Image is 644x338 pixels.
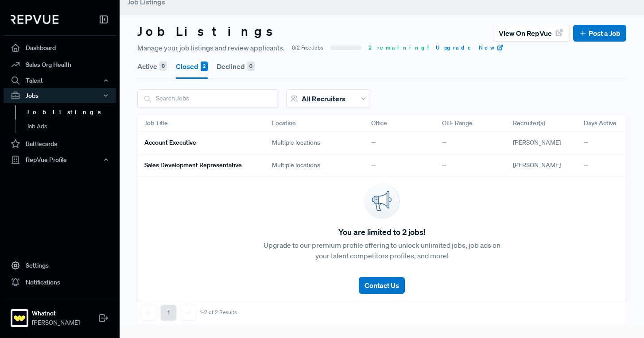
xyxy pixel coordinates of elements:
a: Settings [4,257,116,274]
div: Multiple locations [265,154,364,177]
button: Active 0 [137,54,167,79]
span: Days Active [584,119,617,128]
span: Location [272,119,296,128]
nav: pagination [141,305,237,320]
button: Previous [141,305,156,320]
img: announcement [364,184,400,219]
a: Account Executive [144,135,251,150]
a: Job Ads [16,119,128,133]
div: -- [435,154,506,177]
span: You are limited to 2 jobs! [338,226,425,238]
span: Recruiter(s) [513,119,545,128]
div: 2 [201,61,208,71]
p: Upgrade to our premium profile offering to unlock unlimited jobs, job ads on your talent competit... [260,240,504,261]
button: Contact Us [359,277,405,294]
span: Manage your job listings and review applicants. [137,42,285,53]
strong: Whatnot [32,309,80,318]
a: Sales Development Representative [144,158,251,173]
div: -- [364,132,435,154]
button: View on RepVue [493,25,570,42]
div: Multiple locations [265,132,364,154]
div: 0 [247,61,255,71]
button: Closed 2 [176,54,208,79]
button: Post a Job [573,25,626,42]
span: [PERSON_NAME] [513,161,561,169]
div: 0 [159,61,167,71]
h3: Job Listings [137,24,281,39]
a: WhatnotWhatnot[PERSON_NAME] [4,298,116,331]
span: Job Title [144,119,168,128]
h6: Account Executive [144,139,196,146]
span: OTE Range [442,119,473,128]
span: Contact Us [365,281,399,290]
span: [PERSON_NAME] [513,138,561,146]
input: Search Jobs [138,90,279,107]
a: Notifications [4,274,116,291]
button: Jobs [4,88,116,103]
div: -- [364,154,435,177]
a: Contact Us [359,270,405,294]
div: -- [435,132,506,154]
span: [PERSON_NAME] [32,318,80,327]
span: All Recruiters [302,94,345,103]
button: Next [181,305,196,320]
img: RepVue [11,15,58,24]
div: 1-2 of 2 Results [200,309,237,315]
a: Post a Job [579,28,621,38]
button: RepVue Profile [4,152,116,167]
span: Office [371,119,387,128]
span: 0/2 Free Jobs [292,44,323,52]
a: Dashboard [4,39,116,56]
button: Declined 0 [217,54,255,79]
h6: Sales Development Representative [144,161,242,169]
button: 1 [161,305,176,320]
a: Sales Org Health [4,56,116,73]
a: Upgrade Now [436,44,504,52]
button: Talent [4,73,116,88]
a: Battlecards [4,135,116,152]
span: 2 remaining! [369,44,429,52]
span: View on RepVue [499,28,552,38]
a: Job Listings [16,105,128,119]
img: Whatnot [12,311,27,325]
